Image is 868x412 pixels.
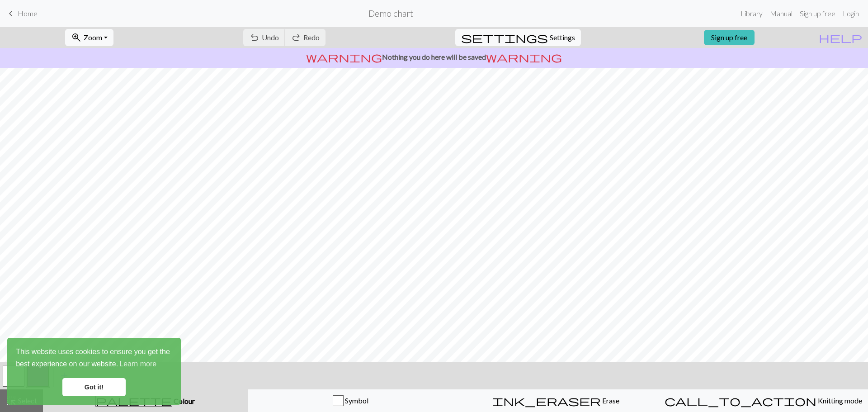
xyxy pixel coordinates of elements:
[368,8,413,19] h2: Demo chart
[248,389,453,412] button: Symbol
[62,378,126,396] a: dismiss cookie message
[659,389,868,412] button: Knitting mode
[16,346,172,371] span: This website uses cookies to ensure you get the best experience on our website.
[344,396,368,405] span: Symbol
[453,389,659,412] button: Erase
[737,5,766,23] a: Library
[4,52,864,62] p: Nothing you do here will be saved
[5,7,16,20] span: keyboard_arrow_left
[486,51,562,63] span: warning
[461,32,548,43] i: Settings
[65,29,113,46] button: Zoom
[6,394,17,407] span: highlight_alt
[5,6,38,21] a: Home
[704,30,755,45] a: Sign up free
[766,5,796,23] a: Manual
[118,357,158,371] a: learn more about cookies
[84,33,102,42] span: Zoom
[601,396,619,405] span: Erase
[550,32,575,43] span: Settings
[839,5,863,23] a: Login
[18,9,38,18] span: Home
[816,396,862,405] span: Knitting mode
[172,397,195,405] span: Colour
[461,31,548,44] span: settings
[306,51,382,63] span: warning
[7,338,181,405] div: cookieconsent
[665,394,816,407] span: call_to_action
[492,394,601,407] span: ink_eraser
[796,5,839,23] a: Sign up free
[71,31,82,44] span: zoom_in
[455,29,581,46] button: SettingsSettings
[819,31,862,44] span: help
